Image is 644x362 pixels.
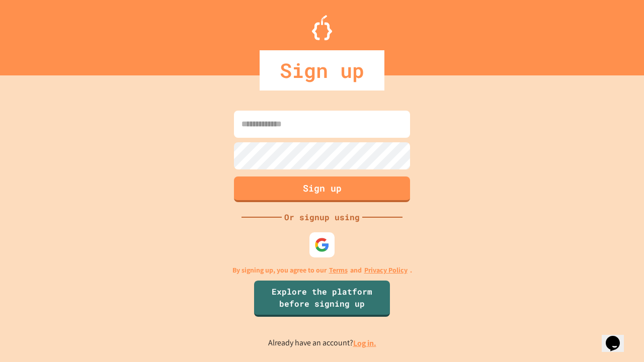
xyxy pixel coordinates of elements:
[234,176,410,202] button: Sign up
[232,265,412,276] p: By signing up, you agree to our and .
[602,322,634,352] iframe: chat widget
[314,237,330,252] img: google-icon.svg
[312,15,332,40] img: Logo.svg
[268,337,376,349] p: Already have an account?
[329,265,348,276] a: Terms
[353,338,376,348] a: Log in.
[254,281,390,317] a: Explore the platform before signing up
[560,278,634,321] iframe: chat widget
[282,211,362,223] div: Or signup using
[260,50,384,90] div: Sign up
[364,265,408,276] a: Privacy Policy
